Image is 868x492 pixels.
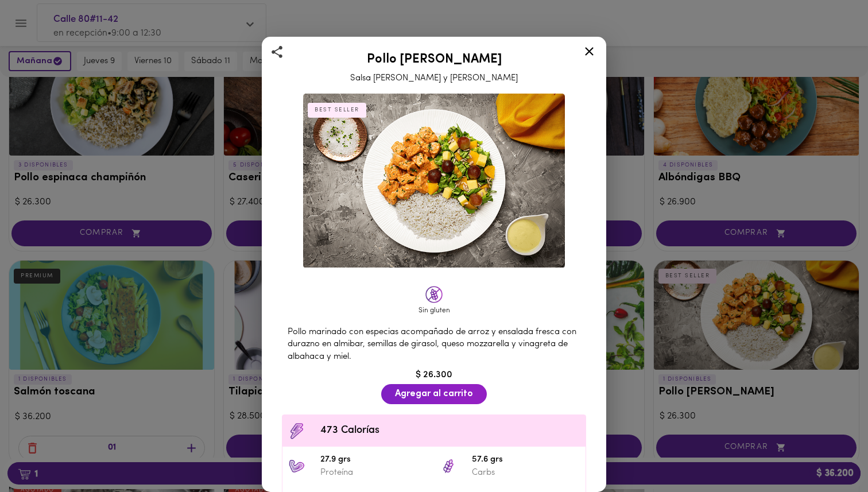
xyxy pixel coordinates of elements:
button: Agregar al carrito [381,384,487,404]
img: 27.9 grs Proteína [288,458,305,475]
img: 57.6 grs Carbs [440,458,457,475]
span: Salsa [PERSON_NAME] y [PERSON_NAME] [350,74,518,83]
span: Agregar al carrito [395,389,473,400]
img: Pollo Tikka Massala [303,94,565,268]
img: Contenido calórico [288,423,305,440]
div: $ 26.300 [276,369,592,382]
p: Carbs [472,467,580,479]
div: BEST SELLER [308,103,366,118]
iframe: Messagebird Livechat Widget [801,425,857,481]
span: 27.9 grs [320,454,428,467]
div: Sin gluten [417,306,451,316]
span: Pollo marinado con especias acompañado de arroz y ensalada fresca con durazno en almibar, semilla... [288,328,576,361]
span: 57.6 grs [472,454,580,467]
img: glutenfree.png [425,286,443,303]
h2: Pollo [PERSON_NAME] [276,53,592,67]
span: 473 Calorías [320,423,580,439]
p: Proteína [320,467,428,479]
